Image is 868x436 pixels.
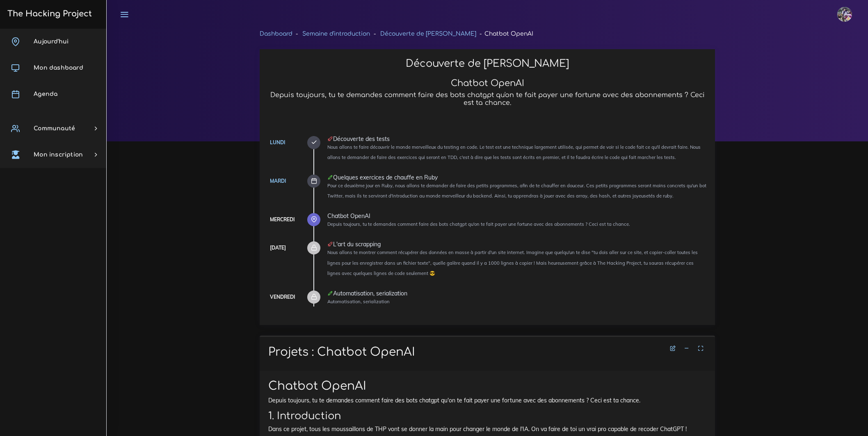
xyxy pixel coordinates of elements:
p: Depuis toujours, tu te demandes comment faire des bots chatgpt qu'on te fait payer une fortune av... [268,396,706,404]
h5: Depuis toujours, tu te demandes comment faire des bots chatgpt qu'on te fait payer une fortune av... [268,91,706,107]
span: Mon dashboard [34,65,83,71]
div: Découverte des tests [327,136,706,142]
span: Aujourd'hui [34,39,69,45]
h2: 1. Introduction [268,410,706,422]
a: Dashboard [260,31,292,37]
a: Mardi [270,178,286,184]
div: Vendredi [270,293,295,302]
a: Découverte de [PERSON_NAME] [380,31,476,37]
h1: Chatbot OpenAI [268,379,706,393]
small: Pour ce deuxième jour en Ruby, nous allons te demander de faire des petits programmes, afin de te... [327,183,706,199]
div: Mercredi [270,215,295,224]
a: Lundi [270,139,285,145]
div: Automatisation, serialization [327,291,706,296]
span: Mon inscription [34,152,83,158]
img: eg54bupqcshyolnhdacp.jpg [837,7,852,22]
small: Depuis toujours, tu te demandes comment faire des bots chatgpt qu'on te fait payer une fortune av... [327,221,630,227]
div: [DATE] [270,243,286,252]
span: Agenda [34,91,57,97]
li: Chatbot OpenAI [476,29,533,39]
h3: Chatbot OpenAI [268,78,706,89]
div: Quelques exercices de chauffe en Ruby [327,175,706,180]
small: Nous allons te faire découvrir le monde merveilleux du testing en code. Le test est une technique... [327,144,701,160]
p: Dans ce projet, tous les moussaillons de THP vont se donner la main pour changer le monde de l'IA... [268,425,706,433]
h3: The Hacking Project [5,9,92,18]
div: L'art du scrapping [327,241,706,247]
span: Communauté [34,125,75,132]
a: Semaine d'introduction [302,31,370,37]
small: Automatisation, serialization [327,299,390,304]
h2: Découverte de [PERSON_NAME] [268,58,706,70]
h1: Projets : Chatbot OpenAI [268,345,706,359]
div: Chatbot OpenAI [327,213,706,219]
small: Nous allons te montrer comment récupérer des données en masse à partir d'un site internet. Imagin... [327,250,698,276]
